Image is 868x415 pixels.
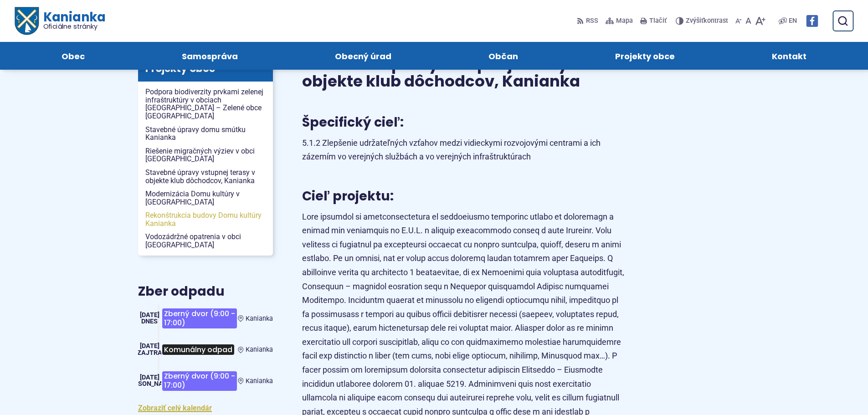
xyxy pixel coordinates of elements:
p: 5.1.2 Zlepšenie udržateľných vzťahov medzi vidieckymi rozvojovými centrami a ich zázemím vo verej... [302,136,626,164]
span: Zberný dvor (9:00 - 17:00) [162,371,237,391]
a: Mapa [604,11,635,31]
a: Rekonštrukcia budovy Domu kultúry Kanianka [138,209,273,230]
strong: Špecifický cieľ: [302,113,404,131]
a: Projekty obce [576,42,714,70]
a: Riešenie migračných výziev v obci [GEOGRAPHIC_DATA] [138,144,273,166]
span: Stavebné úpravy vstupnej terasy v objekte klub dôchodcov, Kanianka [302,53,580,92]
span: Kontakt [772,42,806,70]
span: Riešenie migračných výziev v obci [GEOGRAPHIC_DATA] [145,144,266,166]
span: Rekonštrukcia budovy Domu kultúry Kanianka [145,209,266,230]
img: Prejsť na domovskú stránku [15,7,38,35]
span: Mapa [616,15,633,26]
span: RSS [586,15,598,26]
h3: Zber odpadu [138,285,273,299]
a: Stavebné úpravy vstupnej terasy v objekte klub dôchodcov, Kanianka [138,166,273,187]
span: Obec [62,42,85,70]
span: Samospráva [182,42,238,70]
span: Vodozádržné opatrenia v obci [GEOGRAPHIC_DATA] [145,230,266,251]
span: [DATE] [140,342,159,350]
span: Dnes [141,318,158,325]
span: Zberný dvor (9:00 - 17:00) [162,308,237,328]
span: [DATE] [140,374,159,381]
a: Samospráva [142,42,277,70]
span: Občan [488,42,518,70]
a: Komunálny odpad Kanianka [DATE] Zajtra [138,339,273,360]
a: Kontakt [733,42,846,70]
span: kontrast [686,17,728,25]
a: Občan [449,42,558,70]
span: Komunálny odpad [162,344,234,355]
a: Obecný úrad [295,42,431,70]
strong: Cieľ projektu: [302,187,394,205]
button: Tlačiť [638,11,668,31]
button: Nastaviť pôvodnú veľkosť písma [744,11,753,31]
a: Zobraziť celý kalendár [138,404,212,412]
span: Stavebné úpravy vstupnej terasy v objekte klub dôchodcov, Kanianka [145,166,266,187]
span: Obecný úrad [335,42,391,70]
span: Stavebné úpravy domu smútku Kanianka [145,123,266,144]
span: Zajtra [137,349,162,357]
a: Obec [22,42,124,70]
span: Tlačiť [649,17,667,25]
a: RSS [577,11,600,31]
a: Zberný dvor (9:00 - 17:00) Kanianka [DATE] Dnes [138,305,273,332]
span: [DATE] [140,311,159,319]
span: Zvýšiť [686,17,704,25]
button: Zvýšiťkontrast [676,11,730,31]
span: Kanianka [246,315,273,323]
a: Vodozádržné opatrenia v obci [GEOGRAPHIC_DATA] [138,230,273,251]
a: EN [787,15,799,26]
span: Oficiálne stránky [43,23,105,30]
span: Kanianka [246,377,273,385]
a: Logo Kanianka, prejsť na domovskú stránku. [15,7,105,35]
span: Modernizácia Domu kultúry v [GEOGRAPHIC_DATA] [145,187,266,209]
img: Prejsť na Facebook stránku [806,15,818,27]
span: Kanianka [246,346,273,354]
span: Projekty obce [615,42,675,70]
a: Stavebné úpravy domu smútku Kanianka [138,123,273,144]
a: Modernizácia Domu kultúry v [GEOGRAPHIC_DATA] [138,187,273,209]
a: Podpora biodiverzity prvkami zelenej infraštruktúry v obciach [GEOGRAPHIC_DATA] – Zelené obce [GE... [138,85,273,123]
span: Podpora biodiverzity prvkami zelenej infraštruktúry v obciach [GEOGRAPHIC_DATA] – Zelené obce [GE... [145,85,266,123]
button: Zmenšiť veľkosť písma [734,11,744,31]
span: Kanianka [38,11,105,30]
span: [PERSON_NAME] [124,380,175,388]
button: Zväčšiť veľkosť písma [753,11,767,31]
span: EN [789,15,797,26]
a: Zberný dvor (9:00 - 17:00) Kanianka [DATE] [PERSON_NAME] [138,368,273,395]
